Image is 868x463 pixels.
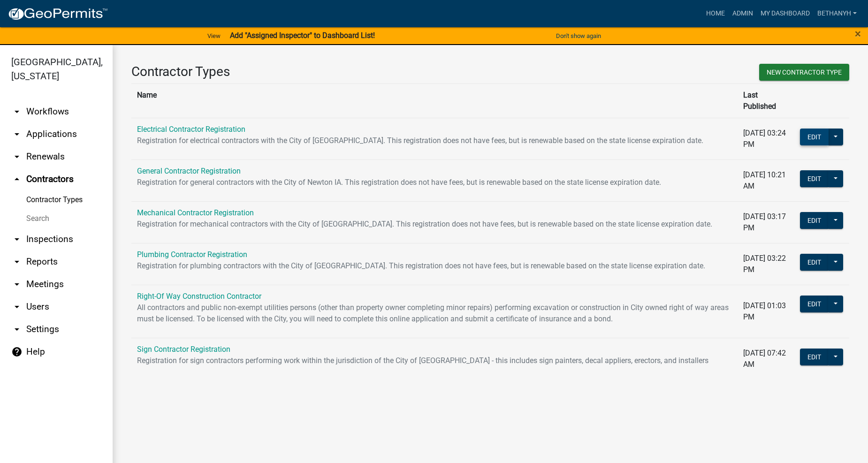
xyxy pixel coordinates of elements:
[800,212,829,229] button: Edit
[11,151,23,162] i: arrow_drop_down
[204,28,224,44] a: View
[800,254,829,271] button: Edit
[137,177,732,188] p: Registration for general contractors with the City of Newton IA. This registration does not have ...
[738,83,794,118] th: Last Published
[855,27,861,40] span: ×
[137,167,241,175] a: General Contractor Registration
[11,256,23,267] i: arrow_drop_down
[11,324,23,335] i: arrow_drop_down
[137,302,732,325] p: All contractors and public non-exempt utilities persons (other than property owner completing min...
[800,170,829,187] button: Edit
[11,346,23,357] i: help
[137,260,732,272] p: Registration for plumbing contractors with the City of [GEOGRAPHIC_DATA]. This registration does ...
[137,125,245,134] a: Electrical Contractor Registration
[137,219,732,230] p: Registration for mechanical contractors with the City of [GEOGRAPHIC_DATA]. This registration doe...
[11,279,23,290] i: arrow_drop_down
[137,208,254,217] a: Mechanical Contractor Registration
[11,106,23,117] i: arrow_drop_down
[131,64,483,80] h3: Contractor Types
[743,129,786,149] span: [DATE] 03:24 PM
[137,345,230,354] a: Sign Contractor Registration
[743,301,786,321] span: [DATE] 01:03 PM
[729,5,757,23] a: Admin
[800,129,829,145] button: Edit
[137,250,247,259] a: Plumbing Contractor Registration
[800,296,829,312] button: Edit
[11,234,23,245] i: arrow_drop_down
[137,135,732,146] p: Registration for electrical contractors with the City of [GEOGRAPHIC_DATA]. This registration doe...
[131,83,738,118] th: Name
[759,64,849,81] button: New Contractor Type
[552,28,605,44] button: Don't show again
[743,212,786,232] span: [DATE] 03:17 PM
[743,170,786,190] span: [DATE] 10:21 AM
[11,129,23,140] i: arrow_drop_down
[743,254,786,274] span: [DATE] 03:22 PM
[11,301,23,312] i: arrow_drop_down
[11,174,23,185] i: arrow_drop_up
[757,5,814,23] a: My Dashboard
[855,28,861,39] button: Close
[814,5,860,23] a: BethanyH
[230,31,375,40] strong: Add "Assigned Inspector" to Dashboard List!
[702,5,729,23] a: Home
[137,355,732,366] p: Registration for sign contractors performing work within the jurisdiction of the City of [GEOGRAP...
[137,292,261,301] a: Right-Of Way Construction Contractor
[743,349,786,369] span: [DATE] 07:42 AM
[800,349,829,365] button: Edit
